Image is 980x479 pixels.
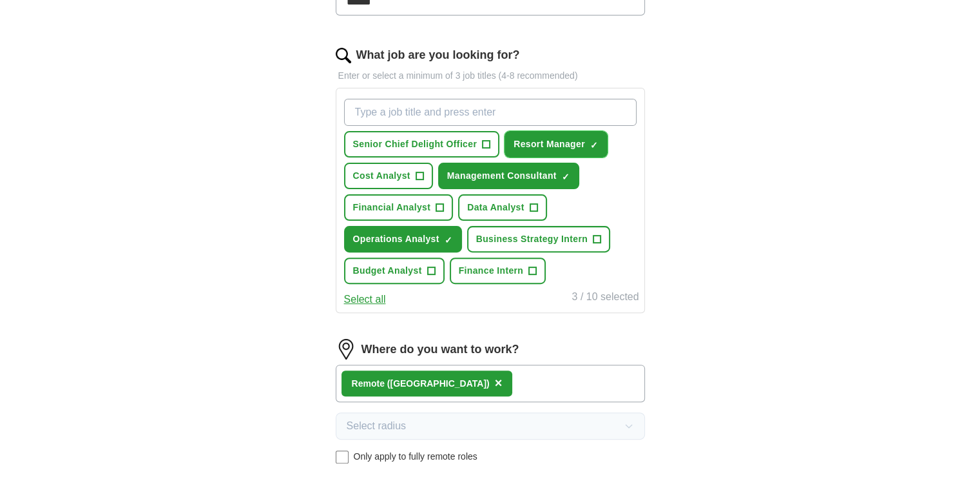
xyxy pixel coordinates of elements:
[459,264,524,278] span: Finance Intern
[361,341,519,358] label: Where do you want to work?
[344,131,500,158] button: Senior Chief Delight Officer
[354,450,477,464] span: Only apply to fully remote roles
[353,169,410,183] span: Cost Analyst
[336,69,645,83] p: Enter or select a minimum of 3 job titles (4-8 recommended)
[353,264,422,278] span: Budget Analyst
[353,138,477,151] span: Senior Chief Delight Officer
[344,292,386,307] button: Select all
[344,258,445,284] button: Budget Analyst
[450,258,546,284] button: Finance Intern
[344,194,454,221] button: Financial Analyst
[336,413,645,440] button: Select radius
[347,418,407,434] span: Select radius
[353,232,439,246] span: Operations Analyst
[572,289,639,307] div: 3 / 10 selected
[344,99,637,126] input: Type a job title and press enter
[458,194,547,221] button: Data Analyst
[514,138,585,151] span: Resort Manager
[356,46,520,64] label: What job are you looking for?
[336,451,349,464] input: Only apply to fully remote roles
[445,235,452,245] span: ✓
[476,232,588,246] span: Business Strategy Intern
[438,163,579,189] button: Management Consultant✓
[562,172,570,182] span: ✓
[590,140,598,150] span: ✓
[495,374,503,393] button: ×
[336,48,351,63] img: search.png
[495,376,503,390] span: ×
[353,201,431,214] span: Financial Analyst
[504,131,608,158] button: Resort Manager✓
[467,201,524,214] span: Data Analyst
[447,169,557,183] span: Management Consultant
[336,339,356,360] img: location.png
[344,163,433,189] button: Cost Analyst
[344,226,462,252] button: Operations Analyst✓
[467,226,610,252] button: Business Strategy Intern
[352,377,490,391] div: Remote ([GEOGRAPHIC_DATA])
